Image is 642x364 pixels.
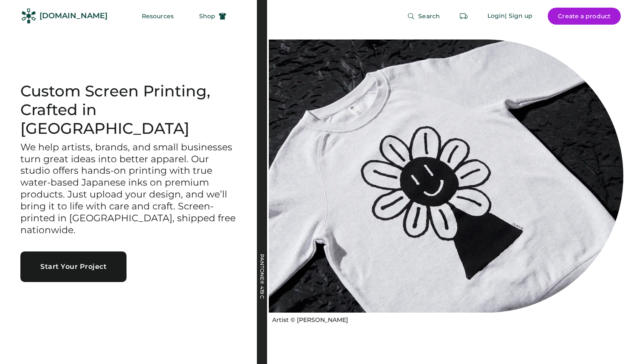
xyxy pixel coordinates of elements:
h3: We help artists, brands, and small businesses turn great ideas into better apparel. Our studio of... [20,141,237,237]
button: Search [397,8,450,25]
button: Start Your Project [20,251,127,282]
div: PANTONE® 419 C [259,254,265,339]
img: Rendered Logo - Screens [21,8,36,23]
button: Retrieve an order [455,8,472,25]
h1: Custom Screen Printing, Crafted in [GEOGRAPHIC_DATA] [20,82,237,138]
button: Create a product [548,8,621,25]
div: | Sign up [505,12,532,20]
div: Login [487,12,505,20]
div: Artist © [PERSON_NAME] [272,316,348,324]
a: Artist © [PERSON_NAME] [269,313,348,324]
button: Shop [189,8,237,25]
span: Shop [199,13,215,19]
button: Resources [132,8,184,25]
div: [DOMAIN_NAME] [39,11,107,21]
span: Search [418,13,440,19]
